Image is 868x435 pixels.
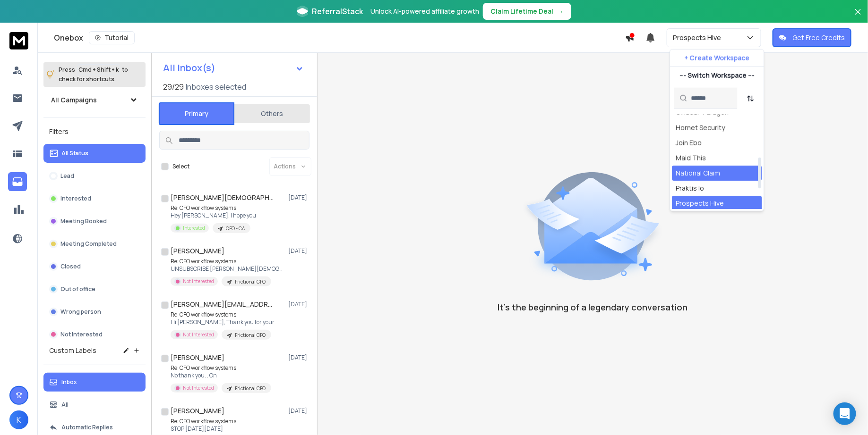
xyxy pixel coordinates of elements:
button: Close banner [852,6,864,28]
button: Inbox [43,373,146,392]
span: → [557,7,564,16]
p: Interested [60,195,91,202]
p: Lead [60,172,74,180]
p: It’s the beginning of a legendary conversation [498,301,688,314]
p: Inbox [61,378,77,386]
div: National Claim [676,168,721,178]
h3: Filters [43,125,146,138]
button: Wrong person [43,302,146,321]
p: Not Interested [183,385,214,392]
p: Hi [PERSON_NAME], Thank you for your [171,318,275,326]
p: STOP [DATE][DATE] [171,425,271,433]
label: Select [172,163,189,170]
p: Meeting Completed [60,240,117,248]
p: Hey [PERSON_NAME], I hope you [171,212,256,219]
h1: [PERSON_NAME][EMAIL_ADDRESS][DOMAIN_NAME] [171,300,275,309]
p: Re: CFO workflow systems [171,204,256,212]
h1: [PERSON_NAME] [171,406,224,416]
p: Frictional CFO [235,385,266,392]
p: Frictional CFO [235,278,266,285]
button: Lead [43,167,146,185]
button: Out of office [43,280,146,299]
p: Get Free Credits [792,33,845,42]
button: + Create Workspace [670,50,764,67]
button: Closed [43,257,146,276]
div: Hornet Security [676,123,725,133]
p: Not Interested [60,331,103,338]
div: Open Intercom Messenger [834,402,856,425]
p: Out of office [60,285,95,293]
p: No thank you. . On [171,372,271,379]
p: [DATE] [288,194,309,201]
button: K [9,410,28,429]
h1: All Inbox(s) [163,63,215,73]
p: Interested [183,225,205,232]
div: Join Ebo [676,138,702,148]
p: Wrong person [60,308,101,316]
button: Meeting Booked [43,212,146,231]
button: All Status [43,144,146,163]
div: Praktis Io [676,184,705,193]
span: 29 / 29 [163,81,184,92]
h3: Custom Labels [49,346,96,355]
button: Meeting Completed [43,234,146,253]
div: Onebox [54,31,625,44]
p: Automatic Replies [61,424,113,431]
div: Maid This [676,153,706,163]
p: [DATE] [288,301,309,308]
p: Frictional CFO [235,332,266,339]
span: Cmd + Shift + k [77,64,120,75]
button: Primary [159,102,234,125]
h1: [PERSON_NAME] [171,246,224,256]
button: All [43,395,146,414]
button: Get Free Credits [773,28,851,47]
p: + Create Workspace [685,53,750,63]
button: Sort by Sort A-Z [741,89,760,108]
p: Re: CFO workflow systems [171,364,271,372]
p: Not Interested [183,331,214,338]
p: Re: CFO workflow systems [171,418,271,425]
p: All [61,401,69,409]
button: Others [234,103,310,124]
p: [DATE] [288,407,309,415]
p: CFO - CA [226,225,245,232]
p: Prospects Hive [673,33,725,42]
p: UNSUBSCRIBE [PERSON_NAME][DEMOGRAPHIC_DATA] wrote on [171,265,284,273]
p: Unlock AI-powered affiliate growth [370,7,479,16]
button: Tutorial [89,31,135,44]
p: --- Switch Workspace --- [679,71,755,80]
p: Not Interested [183,278,214,285]
button: All Inbox(s) [155,59,311,77]
div: Prospects Hive [676,199,724,208]
p: Re: CFO workflow systems [171,258,284,265]
button: Claim Lifetime Deal→ [483,3,571,20]
p: [DATE] [288,354,309,361]
button: Interested [43,189,146,208]
h1: [PERSON_NAME] [171,353,224,362]
p: Closed [60,263,81,270]
p: Re: CFO workflow systems [171,311,275,318]
span: ReferralStack [312,6,363,17]
p: Press to check for shortcuts. [59,65,128,84]
button: Not Interested [43,325,146,344]
p: All Status [61,150,88,157]
h3: Inboxes selected [186,81,246,92]
p: [DATE] [288,247,309,255]
h1: [PERSON_NAME][DEMOGRAPHIC_DATA] [171,193,275,202]
p: Meeting Booked [60,217,107,225]
h1: All Campaigns [51,95,97,105]
button: All Campaigns [43,91,146,109]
